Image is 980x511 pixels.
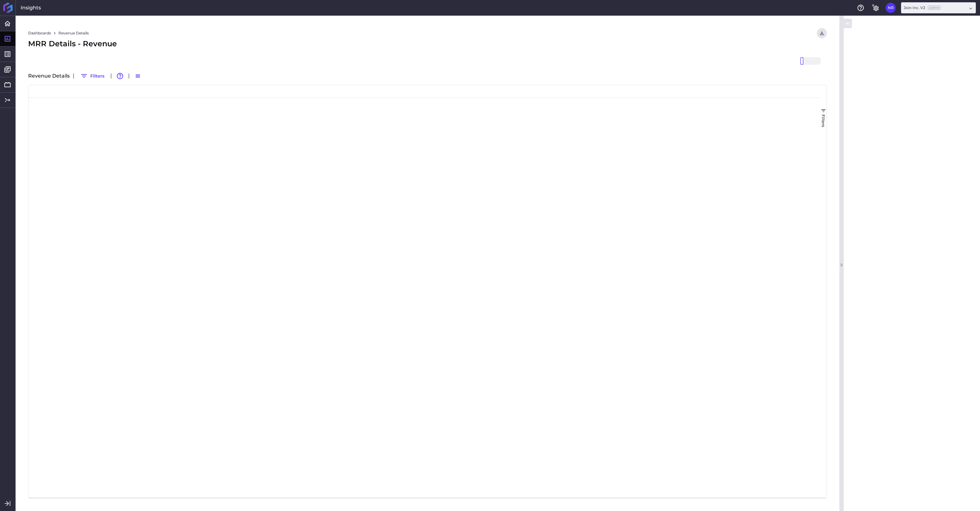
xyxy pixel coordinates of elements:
button: Filters [77,71,107,81]
ins: Admin [928,6,941,10]
button: User Menu [886,3,896,13]
a: Revenue Details [58,30,89,36]
button: General Settings [871,3,881,13]
button: Help [856,3,866,13]
div: MRR Details - Revenue [28,38,827,49]
div: Join Inc. V2 [904,5,941,11]
span: Filters [821,114,826,127]
div: Revenue Details [28,71,827,81]
a: Dashboards [28,30,51,36]
div: Dropdown select [901,2,976,13]
button: User Menu [817,28,827,38]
